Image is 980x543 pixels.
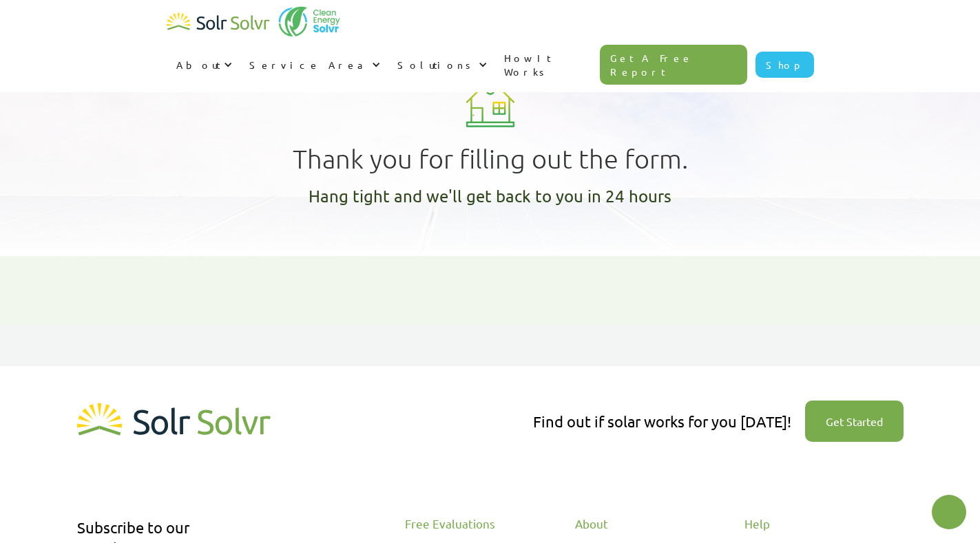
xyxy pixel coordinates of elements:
[805,401,904,442] a: Get Started
[405,517,536,531] div: Free Evaluations
[533,411,791,432] div: Find out if solar works for you [DATE]!
[755,52,814,78] a: Shop
[163,184,818,208] h1: Hang tight and we'll get back to you in 24 hours
[932,495,966,529] button: Open chatbot widget
[249,58,368,72] div: Service Area
[167,44,240,85] div: About
[176,58,220,72] div: About
[600,45,747,85] a: Get A Free Report
[240,44,388,85] div: Service Area
[397,58,475,72] div: Solutions
[575,517,706,531] div: About
[293,144,688,174] h1: Thank you for filling out the form.
[494,37,601,92] a: How It Works
[744,517,875,531] div: Help
[388,44,494,85] div: Solutions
